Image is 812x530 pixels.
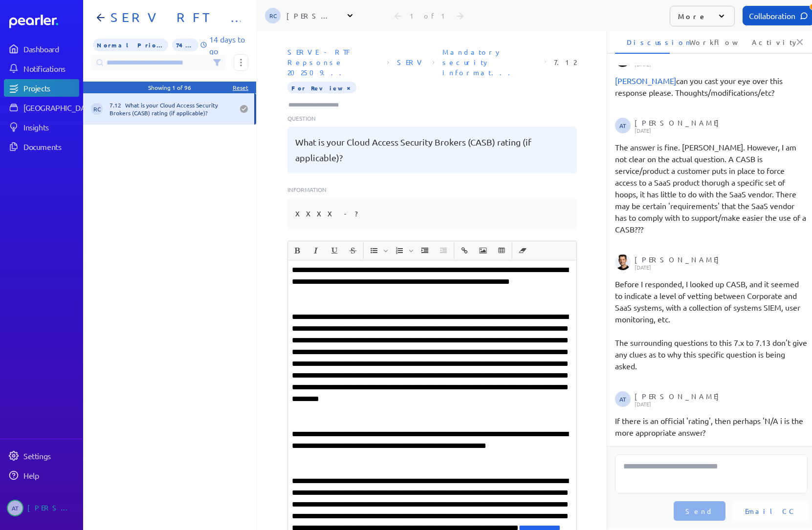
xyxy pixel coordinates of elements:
[93,39,168,51] span: Priority
[23,451,78,461] div: Settings
[4,40,79,58] a: Dashboard
[456,242,473,259] span: Insert link
[27,500,76,516] div: [PERSON_NAME]
[674,501,725,521] button: Send
[745,506,796,516] span: Email CC
[23,64,78,73] div: Notifications
[4,118,79,136] a: Insights
[474,242,492,259] span: Insert Image
[287,114,577,123] p: Question
[289,242,306,259] button: Bold
[493,242,510,259] button: Insert table
[4,99,79,116] a: [GEOGRAPHIC_DATA]
[209,33,248,57] p: 14 days to go
[295,134,569,166] pre: What is your Cloud Access Security Brokers (CASB) rating (if applicable)?
[493,242,510,259] span: Insert table
[307,242,324,259] button: Italic
[287,185,577,194] p: Information
[410,11,449,20] div: 1 of 1
[635,254,805,270] div: [PERSON_NAME]
[172,39,198,51] span: 74% of Questions Completed
[23,122,78,132] div: Insights
[4,496,79,520] a: AT[PERSON_NAME]
[23,44,78,54] div: Dashboard
[4,79,79,97] a: Projects
[295,206,362,221] pre: XXXX - ?
[417,242,433,259] button: Increase Indent
[233,84,248,91] div: Reset
[391,242,408,259] button: Insert Ordered List
[288,242,306,259] span: Bold
[615,415,808,438] div: If there is an official 'rating', then perhaps 'N/A i is the more appropriate answer?
[23,142,78,151] div: Documents
[307,242,325,259] span: Italic
[685,506,714,516] span: Send
[7,500,23,516] span: Anthony Turco
[4,60,79,77] a: Notifications
[393,53,429,71] span: Sheet: SERV
[286,11,335,21] div: [PERSON_NAME]
[678,11,707,21] p: More
[23,470,78,480] div: Help
[615,141,808,235] div: The answer is fine. [PERSON_NAME]. However, I am not clear on the actual question. A CASB is serv...
[284,43,383,82] span: Document: SERVE - RTF Repsonse 202509.xlsx
[550,53,580,71] span: Reference Number: 7.12
[635,264,805,270] p: [DATE]
[615,278,808,372] div: Before I responded, I looked up CASB, and it seemed to indicate a level of vetting between Corpor...
[514,242,531,259] span: Clear Formatting
[416,242,434,259] span: Increase Indent
[345,242,361,259] button: Strike through
[365,242,390,259] span: Insert Unordered List
[635,127,805,133] p: [DATE]
[4,138,79,155] a: Documents
[23,103,96,112] div: [GEOGRAPHIC_DATA]
[740,30,795,54] li: Activity
[110,101,125,109] span: 7.12
[148,84,191,91] div: Showing 1 of 96
[366,242,382,259] button: Insert Unordered List
[110,101,234,117] div: What is your Cloud Access Security Brokers (CASB) rating (if applicable)?
[4,466,79,484] a: Help
[615,118,631,133] span: Anthony Turco
[4,447,79,465] a: Settings
[345,83,352,92] button: Tag at index 0 with value ForReview focussed. Press backspace to remove
[287,100,348,110] input: Type here to add tags
[326,242,343,259] span: Underline
[615,391,631,407] span: Anthony Turco
[615,75,808,98] div: can you cast your eye over this response please. Thoughts/modifications/etc?
[9,15,79,28] a: Dashboard
[326,242,343,259] button: Underline
[635,401,805,407] p: [DATE]
[91,103,103,115] span: Robert Craig
[287,82,356,93] span: For Review
[107,10,241,25] h1: SERV RFT Response
[635,118,805,133] div: [PERSON_NAME]
[265,8,281,23] span: Robert Craig
[615,76,676,85] span: Anthony Turco
[456,242,473,259] button: Insert link
[439,43,541,82] span: Section: Mandatory security information required
[615,254,631,270] img: James Layton
[391,242,415,259] span: Insert Ordered List
[615,30,670,54] li: Discussion
[475,242,491,259] button: Insert Image
[733,501,808,521] button: Email CC
[635,391,805,407] div: [PERSON_NAME]
[23,83,78,93] div: Projects
[435,242,452,259] span: Decrease Indent
[678,30,732,54] li: Workflow
[514,242,531,259] button: Clear Formatting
